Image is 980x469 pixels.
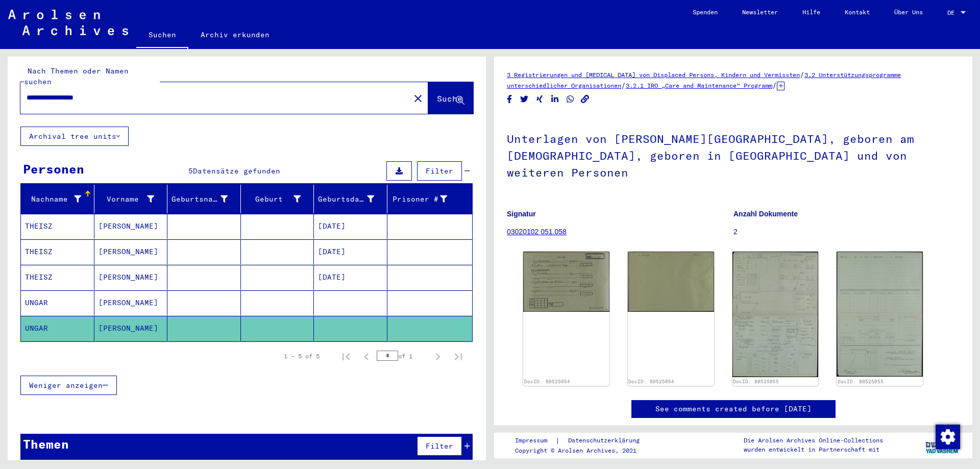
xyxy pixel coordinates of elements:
[534,93,545,106] button: Share on Xing
[21,185,94,213] mat-header-cell: Nachname
[314,214,387,239] mat-cell: [DATE]
[94,290,168,315] mat-cell: [PERSON_NAME]
[336,346,356,366] button: First page
[167,185,241,213] mat-header-cell: Geburtsname
[188,22,282,47] a: Archiv erkunden
[515,435,555,446] a: Impressum
[504,93,515,106] button: Share on Facebook
[21,239,94,264] mat-cell: THEISZ
[426,441,453,451] span: Filter
[507,71,800,79] a: 3 Registrierungen und [MEDICAL_DATA] von Displaced Persons, Kindern und Vermissten
[21,265,94,290] mat-cell: THEISZ
[314,185,387,213] mat-header-cell: Geburtsdatum
[23,160,84,178] div: Personen
[21,290,94,315] mat-cell: UNGAR
[8,10,128,35] img: Arolsen_neg.svg
[391,191,460,207] div: Prisoner #
[408,88,428,108] button: Clear
[356,346,377,366] button: Previous page
[245,194,301,205] div: Geburt‏
[21,214,94,239] mat-cell: THEISZ
[744,436,883,445] p: Die Arolsen Archives Online-Collections
[245,191,314,207] div: Geburt‏
[923,432,962,458] img: yv_logo.png
[94,265,168,290] mat-cell: [PERSON_NAME]
[733,379,779,384] a: DocID: 80525055
[25,191,94,207] div: Nachname
[94,185,168,213] mat-header-cell: Vorname
[837,252,923,377] img: 002.jpg
[99,191,167,207] div: Vorname
[565,93,576,106] button: Share on WhatsApp
[437,93,462,104] span: Suche
[99,194,155,205] div: Vorname
[23,435,69,453] div: Themen
[21,316,94,341] mat-cell: UNGAR
[550,93,560,106] button: Share on LinkedIn
[628,379,674,384] a: DocID: 80525054
[377,351,428,361] div: of 1
[318,194,374,205] div: Geburtsdatum
[94,316,168,341] mat-cell: [PERSON_NAME]
[29,381,103,390] span: Weniger anzeigen
[621,81,626,90] span: /
[318,191,387,207] div: Geburtsdatum
[523,252,609,312] img: 001.jpg
[314,239,387,264] mat-cell: [DATE]
[733,227,960,237] p: 2
[732,252,819,377] img: 001.jpg
[448,346,469,366] button: Last page
[655,404,812,414] a: See comments created before [DATE]
[25,194,81,205] div: Nachname
[314,265,387,290] mat-cell: [DATE]
[733,210,798,218] b: Anzahl Dokumente
[628,252,714,312] img: 002.jpg
[171,191,240,207] div: Geburtsname
[800,70,804,79] span: /
[507,210,536,218] b: Signatur
[560,435,652,446] a: Datenschutzerklärung
[428,346,448,366] button: Next page
[936,425,960,449] img: Zustimmung ändern
[94,214,168,239] mat-cell: [PERSON_NAME]
[515,446,652,455] p: Copyright © Arolsen Archives, 2021
[20,127,129,146] button: Archival tree units
[241,185,314,213] mat-header-cell: Geburt‏
[193,166,280,176] span: Datensätze gefunden
[171,194,228,205] div: Geburtsname
[744,445,883,454] p: wurden entwickelt in Partnerschaft mit
[524,379,570,384] a: DocID: 80525054
[426,166,453,176] span: Filter
[838,379,884,384] a: DocID: 80525055
[519,93,530,106] button: Share on Twitter
[507,228,567,236] a: 03020102 051.058
[94,239,168,264] mat-cell: [PERSON_NAME]
[626,82,772,89] a: 3.2.1 IRO „Care and Maintenance“ Programm
[136,22,188,49] a: Suchen
[412,92,424,105] mat-icon: close
[188,166,193,176] span: 5
[947,9,959,16] span: DE
[515,435,652,446] div: |
[428,82,473,114] button: Suche
[24,66,129,86] mat-label: Nach Themen oder Namen suchen
[417,161,462,181] button: Filter
[580,93,591,106] button: Copy link
[507,115,960,194] h1: Unterlagen von [PERSON_NAME][GEOGRAPHIC_DATA], geboren am [DEMOGRAPHIC_DATA], geboren in [GEOGRAP...
[417,436,462,456] button: Filter
[391,194,448,205] div: Prisoner #
[387,185,473,213] mat-header-cell: Prisoner #
[20,376,117,395] button: Weniger anzeigen
[284,352,320,361] div: 1 – 5 of 5
[772,81,777,90] span: /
